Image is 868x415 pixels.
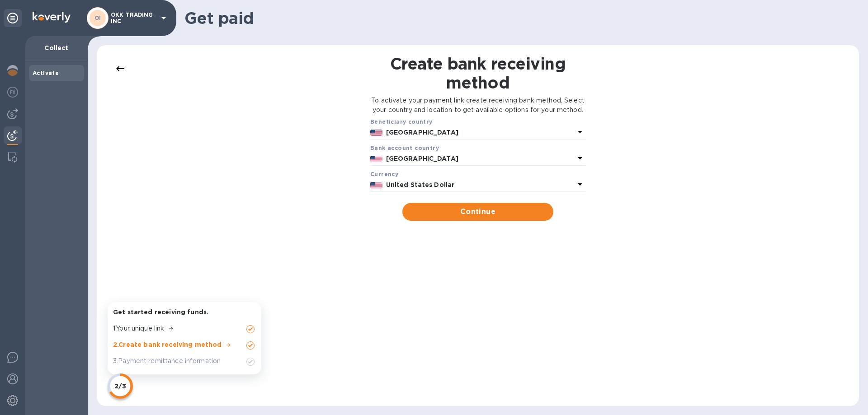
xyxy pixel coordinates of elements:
p: OKK TRADING INC [111,12,156,24]
button: Continue [402,203,553,221]
p: Collect [33,43,80,52]
b: [GEOGRAPHIC_DATA] [386,129,458,136]
p: 3 . Payment remittance information [113,356,221,366]
img: Foreign exchange [7,87,18,98]
img: USD [370,182,382,188]
b: [GEOGRAPHIC_DATA] [386,155,458,162]
img: Logo [33,12,71,23]
b: Beneficiary country [370,118,433,125]
img: US [370,130,382,136]
img: Unchecked [245,324,256,335]
b: Bank account cоuntry [370,145,439,151]
b: United States Dollar [386,181,455,188]
img: Unchecked [245,340,256,351]
img: US [370,156,382,162]
h1: Create bank receiving method [371,54,585,92]
span: Continue [410,206,546,217]
div: Unpin categories [4,9,22,27]
b: Currency [370,171,398,177]
h1: Get paid [184,9,854,28]
b: OI [94,14,101,21]
p: 2 . Create bank receiving method [113,340,222,349]
p: 2/3 [114,382,126,391]
img: Unchecked [245,356,256,367]
p: To activate your payment link create receiving bank method. Select your country and location to g... [371,96,585,115]
p: Get started receiving funds. [113,308,256,317]
p: 1 . Your unique link [113,324,164,333]
b: Activate [33,70,59,76]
